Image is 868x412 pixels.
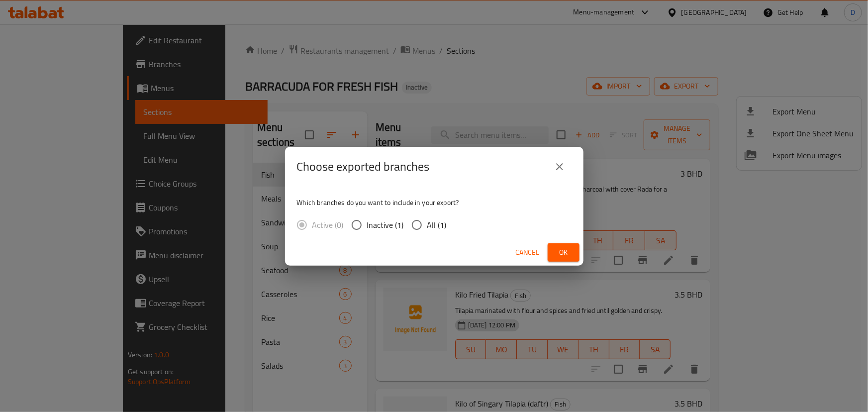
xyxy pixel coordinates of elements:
[548,243,579,262] button: Ok
[427,219,447,231] span: All (1)
[297,198,572,207] p: Which branches do you want to include in your export?
[367,219,404,231] span: Inactive (1)
[516,246,540,259] span: Cancel
[312,219,344,231] span: Active (0)
[556,246,572,259] span: Ok
[548,155,572,179] button: close
[297,159,430,175] h2: Choose exported branches
[512,243,544,262] button: Cancel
